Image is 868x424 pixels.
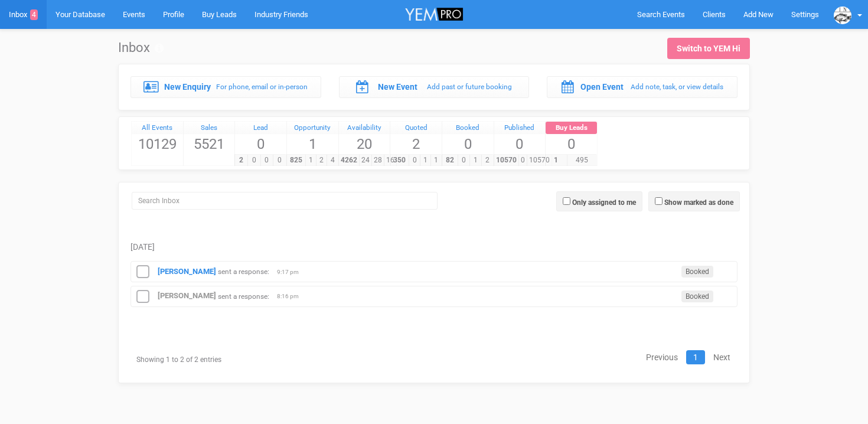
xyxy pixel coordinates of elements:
a: Next [706,350,738,364]
label: Open Event [580,81,624,93]
a: Quoted [390,122,442,135]
span: 825 [286,155,306,166]
a: Switch to YEM Hi [667,38,750,59]
span: 9:17 pm [277,268,306,276]
span: Booked [681,266,713,278]
span: 350 [390,155,409,166]
span: 1 [420,155,431,166]
a: Opportunity [287,122,338,135]
small: Add past or future booking [427,83,512,91]
label: Show marked as done [664,197,733,208]
a: All Events [132,122,183,135]
img: data [834,6,851,24]
span: Clients [703,10,726,19]
span: 2 [316,155,327,166]
span: 16 [384,155,397,166]
span: 4 [30,9,38,20]
small: sent a response: [218,292,269,300]
a: New Enquiry For phone, email or in-person [130,76,321,97]
span: 0 [546,134,597,154]
span: 28 [371,155,384,166]
a: [PERSON_NAME] [158,291,216,300]
a: Published [494,122,546,135]
label: Only assigned to me [572,197,636,208]
span: 10129 [132,134,183,154]
span: 24 [359,155,372,166]
a: 1 [686,350,705,364]
span: 1 [305,155,316,166]
span: Search Events [637,10,685,19]
span: 2 [481,155,494,166]
a: Sales [184,122,235,135]
span: 0 [235,134,286,154]
span: 4262 [338,155,360,166]
a: Previous [639,350,685,364]
span: 1 [545,155,567,166]
a: Buy Leads [546,122,597,135]
input: Search Inbox [132,192,438,210]
div: Showing 1 to 2 of 2 entries [130,349,321,371]
span: Add New [743,10,774,19]
a: Booked [442,122,494,135]
span: 0 [260,155,274,166]
span: 82 [442,155,458,166]
span: 0 [494,134,546,154]
span: 10570 [494,155,519,166]
span: 0 [247,155,261,166]
h1: Inbox [118,41,164,55]
span: 0 [409,155,420,166]
label: New Event [378,81,417,93]
span: 0 [518,155,527,166]
a: Lead [235,122,286,135]
a: Open Event Add note, task, or view details [547,76,738,97]
a: New Event Add past or future booking [339,76,530,97]
span: Booked [681,291,713,302]
small: Add note, task, or view details [631,83,723,91]
span: 0 [273,155,286,166]
span: 20 [339,134,390,154]
span: 1 [469,155,482,166]
small: For phone, email or in-person [216,83,308,91]
a: [PERSON_NAME] [158,267,216,276]
span: 1 [287,134,338,154]
span: 4 [327,155,338,166]
div: Switch to YEM Hi [677,43,740,54]
span: 2 [234,155,248,166]
span: 0 [442,134,494,154]
span: 5521 [184,134,235,154]
span: 10570 [527,155,552,166]
span: 8:16 pm [277,292,306,301]
a: Availability [339,122,390,135]
small: sent a response: [218,268,269,276]
span: 1 [430,155,442,166]
span: 495 [567,155,597,166]
h5: [DATE] [130,243,738,252]
label: New Enquiry [164,81,211,93]
span: 2 [390,134,442,154]
span: 0 [458,155,470,166]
